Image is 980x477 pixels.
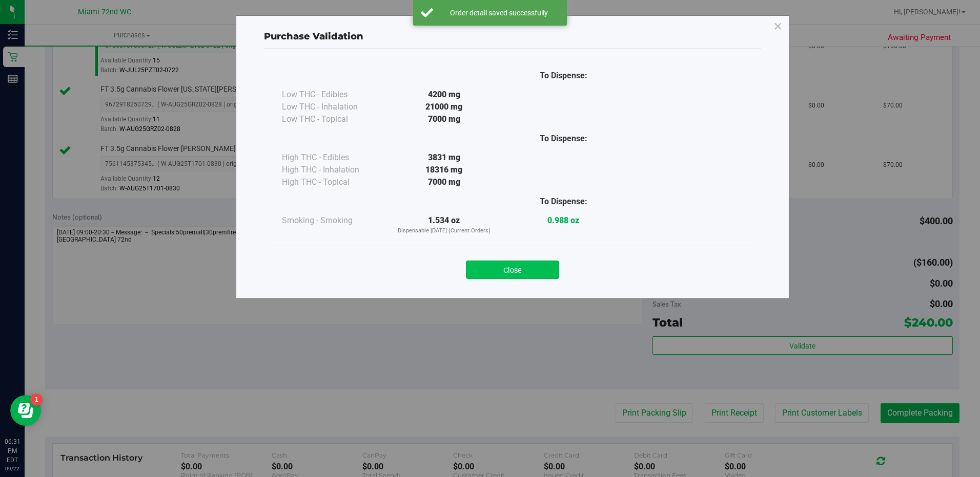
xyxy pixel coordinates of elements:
div: To Dispense: [504,196,623,208]
div: To Dispense: [504,70,623,82]
div: High THC - Topical [282,176,384,188]
iframe: Resource center [10,395,41,426]
div: 1.534 oz [384,214,504,235]
div: High THC - Edibles [282,151,384,164]
div: Low THC - Inhalation [282,101,384,113]
div: 7000 mg [384,113,504,125]
div: Smoking - Smoking [282,214,384,227]
div: 4200 mg [384,89,504,101]
p: Dispensable [DATE] (Current Orders) [384,227,504,235]
iframe: Resource center unread badge [30,394,43,406]
strong: 0.988 oz [547,215,579,225]
div: Low THC - Topical [282,113,384,125]
div: Order detail saved successfully [439,8,559,18]
div: 3831 mg [384,151,504,164]
div: To Dispense: [504,133,623,145]
div: High THC - Inhalation [282,164,384,176]
div: 7000 mg [384,176,504,188]
div: 18316 mg [384,164,504,176]
span: Purchase Validation [264,31,363,42]
div: 21000 mg [384,101,504,113]
button: Close [466,261,559,279]
div: Low THC - Edibles [282,89,384,101]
